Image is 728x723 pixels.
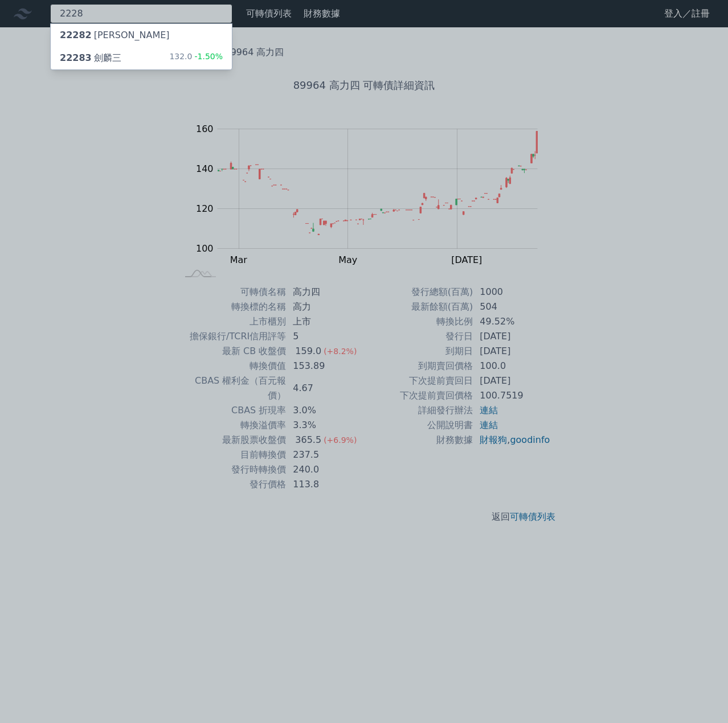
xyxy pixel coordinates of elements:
span: 22282 [60,30,92,40]
a: 22282[PERSON_NAME] [51,24,232,47]
div: 劍麟三 [60,51,121,65]
a: 22283劍麟三 132.0-1.50% [51,47,232,69]
span: -1.50% [192,52,223,61]
div: [PERSON_NAME] [60,28,170,42]
div: 132.0 [169,51,223,65]
span: 22283 [60,52,92,63]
